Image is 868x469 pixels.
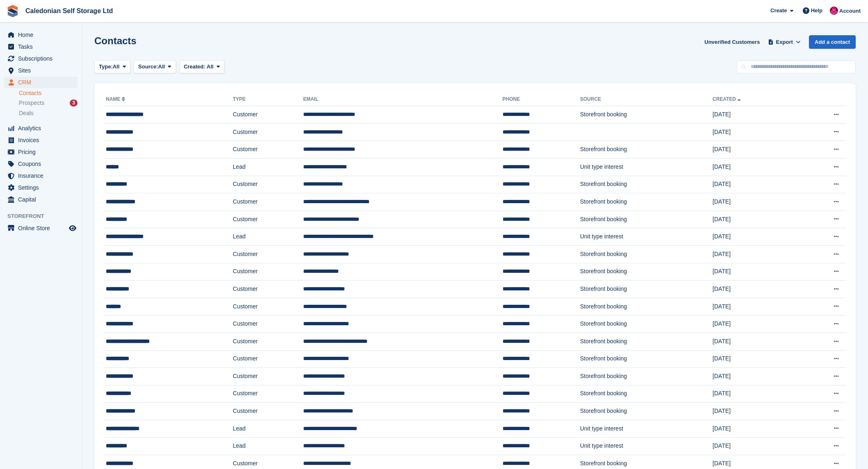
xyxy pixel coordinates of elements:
td: Customer [233,350,303,368]
span: Sites [18,65,67,76]
td: Customer [233,333,303,350]
td: Storefront booking [580,385,713,403]
td: Customer [233,368,303,385]
td: [DATE] [713,106,797,124]
span: Pricing [18,146,67,158]
td: Customer [233,263,303,281]
button: Type: All [94,60,130,74]
td: Customer [233,245,303,263]
span: Source: [138,63,158,71]
th: Phone [503,93,580,106]
td: Storefront booking [580,211,713,228]
a: menu [4,182,78,193]
td: [DATE] [713,437,797,455]
a: Prospects 3 [19,99,78,107]
a: menu [4,29,78,41]
td: [DATE] [713,368,797,385]
span: Invoices [18,134,67,146]
td: Customer [233,385,303,403]
span: Settings [18,182,67,193]
td: Storefront booking [580,281,713,298]
a: menu [4,77,78,88]
span: Prospects [19,99,44,107]
span: All [207,63,214,70]
td: Lead [233,158,303,176]
button: Created: All [179,60,224,74]
a: Add a contact [809,35,856,49]
span: Tasks [18,41,67,52]
td: Unit type interest [580,158,713,176]
a: Caledonian Self Storage Ltd [22,4,116,18]
span: Storefront [7,212,82,220]
span: Deals [19,109,34,117]
td: [DATE] [713,350,797,368]
td: [DATE] [713,123,797,141]
a: menu [4,158,78,170]
td: [DATE] [713,211,797,228]
a: Unverified Customers [701,35,763,49]
td: Lead [233,437,303,455]
button: Source: All [134,60,176,74]
td: Customer [233,141,303,159]
span: Capital [18,194,67,205]
a: menu [4,194,78,205]
td: Lead [233,420,303,437]
td: [DATE] [713,158,797,176]
td: [DATE] [713,193,797,211]
img: Donald Mathieson [830,7,838,15]
a: menu [4,222,78,234]
td: [DATE] [713,403,797,420]
td: Storefront booking [580,193,713,211]
td: Customer [233,211,303,228]
td: [DATE] [713,420,797,437]
span: CRM [18,77,67,88]
a: Name [106,96,127,102]
td: [DATE] [713,263,797,281]
td: Unit type interest [580,437,713,455]
td: [DATE] [713,333,797,350]
td: Storefront booking [580,298,713,315]
h1: Contacts [94,35,137,46]
span: Type: [99,63,113,71]
td: Lead [233,228,303,246]
a: menu [4,146,78,158]
span: Online Store [18,222,67,234]
th: Source [580,93,713,106]
a: menu [4,53,78,64]
th: Type [233,93,303,106]
td: Unit type interest [580,420,713,437]
div: 3 [70,100,78,106]
td: Customer [233,106,303,124]
td: Customer [233,123,303,141]
td: Storefront booking [580,106,713,124]
td: Customer [233,176,303,193]
td: [DATE] [713,228,797,246]
td: Storefront booking [580,141,713,159]
span: Coupons [18,158,67,170]
span: Export [776,38,793,46]
span: Help [811,7,822,15]
td: Storefront booking [580,368,713,385]
td: Storefront booking [580,245,713,263]
td: [DATE] [713,176,797,193]
img: stora-icon-8386f47178a22dfd0bd8f6a31ec36ba5ce8667c1dd55bd0f319d3a0aa187defe.svg [7,5,19,17]
a: menu [4,122,78,134]
td: Storefront booking [580,315,713,333]
span: Create [770,7,787,15]
a: menu [4,170,78,181]
td: Customer [233,298,303,315]
td: Storefront booking [580,176,713,193]
td: [DATE] [713,298,797,315]
a: Preview store [68,223,78,233]
a: Deals [19,109,78,118]
td: Storefront booking [580,350,713,368]
span: Created: [184,63,206,70]
td: [DATE] [713,281,797,298]
button: Export [766,35,802,49]
td: Customer [233,315,303,333]
td: [DATE] [713,315,797,333]
td: Storefront booking [580,263,713,281]
span: Home [18,29,67,41]
span: Subscriptions [18,53,67,64]
td: Customer [233,281,303,298]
